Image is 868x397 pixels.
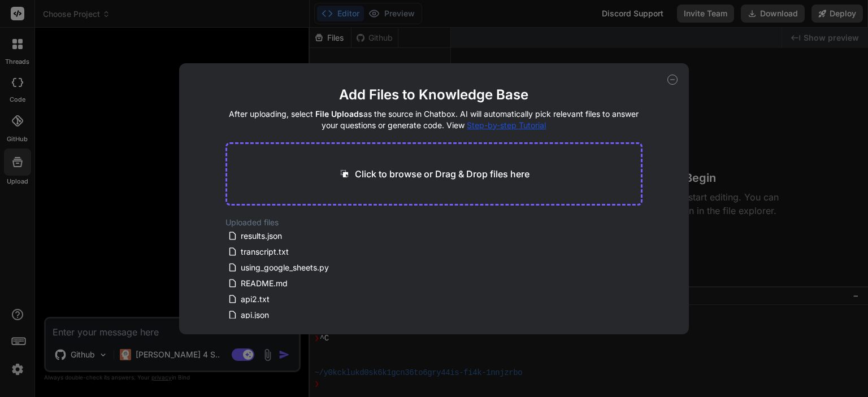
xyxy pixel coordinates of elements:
span: transcript.txt [240,245,290,259]
span: Step-by-step Tutorial [467,120,546,130]
span: api.json [240,308,270,322]
p: Click to browse or Drag & Drop files here [355,167,530,181]
span: using_google_sheets.py [240,261,330,274]
span: results.json [240,229,283,243]
h4: After uploading, select as the source in Chatbox. AI will automatically pick relevant files to an... [225,108,643,131]
span: File Uploads [315,109,363,119]
h2: Uploaded files [225,217,643,228]
h2: Add Files to Knowledge Base [225,86,643,104]
span: api2.txt [240,293,271,306]
span: README.md [240,277,289,290]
